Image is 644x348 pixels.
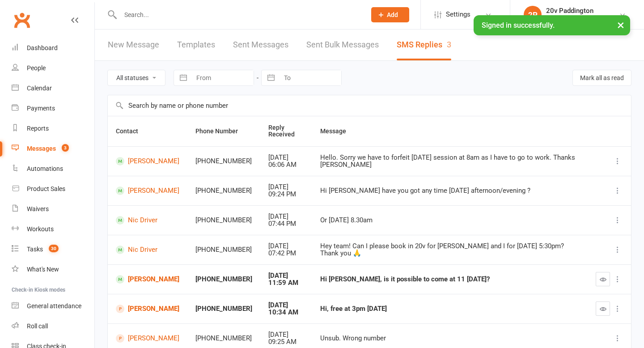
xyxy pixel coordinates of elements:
[116,187,179,195] a: [PERSON_NAME]
[187,116,260,146] th: Phone Number
[268,191,304,198] div: 09:24 PM
[268,213,304,221] div: [DATE]
[320,276,580,283] div: Hi [PERSON_NAME], is it possible to come at 11 [DATE]?
[12,239,94,259] a: Tasks 30
[108,30,159,60] a: New Message
[195,216,252,224] div: [PHONE_NUMBER]
[320,187,580,195] div: Hi [PERSON_NAME] have you got any time [DATE] afternoon/evening ?
[312,116,588,146] th: Message
[482,21,555,30] span: Signed in successfully.
[320,335,580,342] div: Unsub. Wrong number
[268,161,304,169] div: 06:06 AM
[233,30,288,60] a: Sent Messages
[524,6,542,24] div: 2P
[27,64,46,72] div: People
[12,219,94,239] a: Workouts
[116,275,179,284] a: [PERSON_NAME]
[268,301,304,309] div: [DATE]
[27,105,55,112] div: Payments
[320,216,580,224] div: Or [DATE] 8.30am
[27,205,49,212] div: Waivers
[387,11,398,18] span: Add
[268,331,304,339] div: [DATE]
[108,116,187,146] th: Contact
[320,154,580,169] div: Hello. Sorry we have to forfeit [DATE] session at 8am as I have to go to work. Thanks [PERSON_NAME]
[27,165,63,172] div: Automations
[12,259,94,280] a: What's New
[12,98,94,119] a: Payments
[12,78,94,98] a: Calendar
[116,157,179,166] a: [PERSON_NAME]
[27,85,52,92] div: Calendar
[268,183,304,191] div: [DATE]
[27,302,81,310] div: General attendance
[27,44,58,51] div: Dashboard
[49,245,59,252] span: 30
[268,154,304,161] div: [DATE]
[11,9,33,31] a: Clubworx
[446,4,470,25] span: Settings
[12,139,94,159] a: Messages 3
[12,179,94,199] a: Product Sales
[116,305,179,313] a: [PERSON_NAME]
[195,335,252,342] div: [PHONE_NUMBER]
[116,334,179,343] a: [PERSON_NAME]
[12,38,94,58] a: Dashboard
[268,272,304,280] div: [DATE]
[12,159,94,179] a: Automations
[195,305,252,313] div: [PHONE_NUMBER]
[195,276,252,283] div: [PHONE_NUMBER]
[397,30,451,60] a: SMS Replies3
[12,296,94,316] a: General attendance kiosk mode
[27,185,65,192] div: Product Sales
[27,125,49,132] div: Reports
[116,246,179,254] a: Nic Driver
[268,338,304,346] div: 09:25 AM
[268,220,304,228] div: 07:44 PM
[613,15,629,34] button: ×
[191,70,254,85] input: From
[108,95,631,116] input: Search by name or phone number
[195,246,252,254] div: [PHONE_NUMBER]
[572,70,631,86] button: Mark all as read
[546,15,593,23] div: 20v Paddington
[12,199,94,219] a: Waivers
[279,70,341,85] input: To
[306,30,379,60] a: Sent Bulk Messages
[371,7,409,22] button: Add
[27,266,59,273] div: What's New
[118,8,360,21] input: Search...
[447,40,451,49] div: 3
[320,305,580,313] div: Hi, free at 3pm [DATE]
[268,279,304,287] div: 11:59 AM
[195,187,252,195] div: [PHONE_NUMBER]
[116,216,179,225] a: Nic Driver
[27,225,54,233] div: Workouts
[62,144,69,152] span: 3
[12,316,94,336] a: Roll call
[27,246,43,253] div: Tasks
[27,145,56,152] div: Messages
[27,323,48,330] div: Roll call
[12,119,94,139] a: Reports
[260,116,312,146] th: Reply Received
[195,157,252,165] div: [PHONE_NUMBER]
[177,30,215,60] a: Templates
[268,250,304,257] div: 07:42 PM
[546,7,593,15] div: 20v Paddington
[12,58,94,78] a: People
[268,242,304,250] div: [DATE]
[320,242,580,257] div: Hey team! Can I please book in 20v for [PERSON_NAME] and I for [DATE] 5:30pm? Thank you 🙏
[268,309,304,316] div: 10:34 AM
